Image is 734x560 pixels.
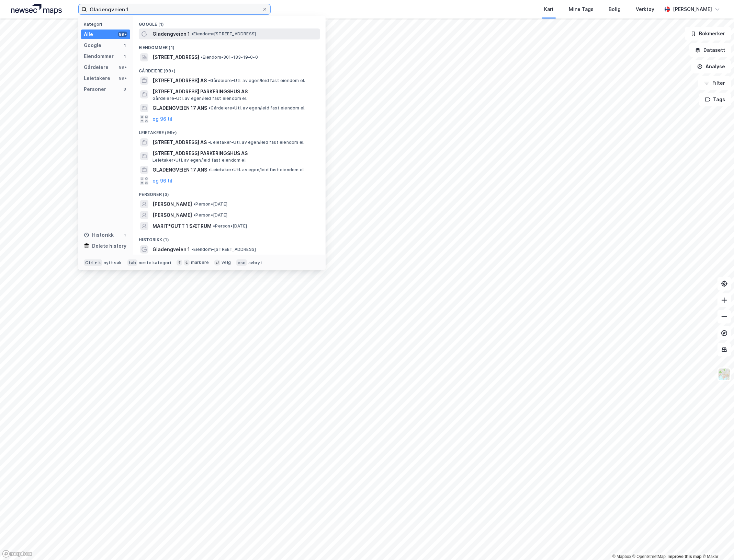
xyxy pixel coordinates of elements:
a: OpenStreetMap [633,554,666,559]
div: Mine Tags [569,5,594,13]
div: Gårdeiere (99+) [133,63,326,75]
div: Leietakere (99+) [133,125,326,137]
span: Gårdeiere • Utl. av egen/leid fast eiendom el. [208,105,305,111]
div: Ctrl + k [84,259,102,266]
button: og 96 til [153,177,172,185]
span: Eiendom • 301-133-19-0-0 [201,55,258,60]
div: [PERSON_NAME] [673,5,712,13]
span: Gladengveien 1 [153,30,190,38]
span: [PERSON_NAME] [153,211,192,219]
span: Leietaker • Utl. av egen/leid fast eiendom el. [153,157,247,163]
a: Improve this map [668,554,702,559]
div: Verktøy [636,5,654,13]
span: MARIT*GUTT 1 SÆTRUM [153,222,212,230]
div: 99+ [118,65,127,70]
span: [STREET_ADDRESS] PARKERINGSHUS AS [153,149,317,157]
div: Bolig [609,5,621,13]
span: • [193,212,195,218]
button: Analyse [691,60,731,73]
div: nytt søk [104,260,122,266]
img: Z [718,368,731,381]
span: [STREET_ADDRESS] AS [153,77,207,85]
div: Personer (3) [133,186,326,199]
span: • [208,105,211,110]
span: • [191,247,193,252]
div: markere [191,260,209,265]
span: • [208,167,211,172]
div: Gårdeiere [84,63,109,71]
span: • [193,201,195,207]
button: og 96 til [153,115,172,123]
button: Tags [699,93,731,106]
div: Eiendommer (1) [133,39,326,52]
div: Delete history [92,242,126,250]
div: 99+ [118,75,127,81]
div: Eiendommer [84,52,114,60]
img: logo.a4113a55bc3d86da70a041830d287a7e.svg [11,4,62,14]
span: GLADENGVEIEN 17 ANS [153,166,207,174]
span: • [191,31,193,36]
span: [STREET_ADDRESS] [153,53,199,61]
div: tab [127,259,138,266]
a: Mapbox [612,554,631,559]
div: 1 [122,43,127,48]
iframe: Chat Widget [700,527,734,560]
span: Gårdeiere • Utl. av egen/leid fast eiendom el. [208,78,305,83]
span: [PERSON_NAME] [153,200,192,208]
div: Google [84,41,101,49]
span: Leietaker • Utl. av egen/leid fast eiendom el. [208,140,304,145]
div: esc [236,259,247,266]
button: Datasett [689,43,731,57]
span: Leietaker • Utl. av egen/leid fast eiendom el. [208,167,305,173]
div: Alle [84,30,93,38]
span: Person • [DATE] [193,201,227,207]
span: [STREET_ADDRESS] PARKERINGSHUS AS [153,87,317,96]
span: Gladengveien 1 [153,245,190,254]
div: Kontrollprogram for chat [700,527,734,560]
div: Kart [544,5,554,13]
button: Filter [698,76,731,90]
input: Søk på adresse, matrikkel, gårdeiere, leietakere eller personer [87,4,262,14]
span: • [213,223,215,229]
div: Historikk [84,231,114,239]
div: Google (1) [133,16,326,28]
div: Kategori [84,22,130,27]
span: Person • [DATE] [193,212,227,218]
span: Eiendom • [STREET_ADDRESS] [191,247,256,252]
span: Person • [DATE] [213,223,247,229]
div: 1 [122,232,127,238]
span: • [208,78,210,83]
div: 1 [122,54,127,59]
span: [STREET_ADDRESS] AS [153,138,207,147]
span: Gårdeiere • Utl. av egen/leid fast eiendom el. [153,96,247,101]
div: velg [222,260,231,265]
div: avbryt [248,260,262,266]
div: neste kategori [139,260,171,266]
span: • [208,140,210,145]
a: Mapbox homepage [2,550,32,558]
div: Historikk (1) [133,232,326,244]
span: Eiendom • [STREET_ADDRESS] [191,31,256,37]
div: 99+ [118,32,127,37]
button: Bokmerker [685,27,731,40]
div: Personer [84,85,106,93]
div: Leietakere [84,74,110,82]
div: 3 [122,86,127,92]
span: GLADENGVEIEN 17 ANS [153,104,207,112]
span: • [201,55,203,60]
